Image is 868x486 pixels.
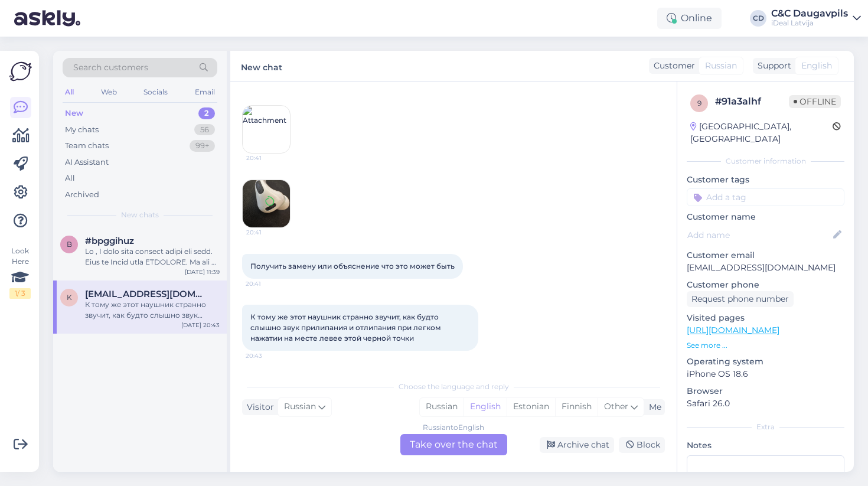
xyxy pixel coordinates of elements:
[690,120,833,145] div: [GEOGRAPHIC_DATA], [GEOGRAPHIC_DATA]
[687,422,844,432] div: Extra
[141,84,170,100] div: Socials
[687,211,844,223] p: Customer name
[687,229,831,242] input: Add name
[67,293,72,302] span: k
[246,351,290,360] span: 20:43
[657,8,722,29] div: Online
[65,124,99,136] div: My chats
[198,107,215,119] div: 2
[420,398,464,416] div: Russian
[771,9,848,18] div: C&C Daugavpils
[246,154,291,162] span: 20:41
[771,9,861,28] a: C&C DaugavpilsiDeal Latvija
[185,268,220,276] div: [DATE] 11:39
[65,189,99,201] div: Archived
[194,124,215,136] div: 56
[241,58,282,74] label: New chat
[687,325,779,335] a: [URL][DOMAIN_NAME]
[243,106,290,153] img: Attachment
[555,398,598,416] div: Finnish
[789,95,841,108] span: Offline
[85,289,208,299] span: kun0ntus@gmail.com
[65,140,109,152] div: Team chats
[771,18,848,28] div: iDeal Latvija
[250,262,455,270] span: Получить замену или объяснение что это может быть
[65,107,83,119] div: New
[687,355,844,368] p: Operating system
[63,84,76,100] div: All
[687,156,844,167] div: Customer information
[687,312,844,324] p: Visited pages
[400,434,507,455] div: Take over the chat
[99,84,119,100] div: Web
[9,60,32,83] img: Askly Logo
[697,99,701,107] span: 9
[121,210,159,220] span: New chats
[604,401,628,412] span: Other
[687,439,844,452] p: Notes
[246,279,290,288] span: 20:41
[687,174,844,186] p: Customer tags
[687,340,844,351] p: See more ...
[619,437,665,453] div: Block
[464,398,507,416] div: English
[250,312,443,343] span: К тому же этот наушник странно звучит, как будто слышно звук прилипания и отлипания при легком на...
[85,236,134,246] span: #bpggihuz
[423,422,484,433] div: Russian to English
[9,246,31,299] div: Look Here
[9,288,31,299] div: 1 / 3
[715,94,789,109] div: # 91a3alhf
[85,246,220,268] div: Lo , I dolo sita consect adipi eli sedd. Eius te Incid utla ETDOLORE. Ma ali e admi-veni quisnost...
[687,368,844,380] p: iPhone OS 18.6
[243,180,290,227] img: Attachment
[687,385,844,397] p: Browser
[85,299,220,321] div: К тому же этот наушник странно звучит, как будто слышно звук прилипания и отлипания при легком на...
[284,400,316,413] span: Russian
[687,397,844,410] p: Safari 26.0
[540,437,614,453] div: Archive chat
[649,60,695,72] div: Customer
[687,249,844,262] p: Customer email
[242,401,274,413] div: Visitor
[65,156,109,168] div: AI Assistant
[705,60,737,72] span: Russian
[242,381,665,392] div: Choose the language and reply
[190,140,215,152] div: 99+
[246,228,291,237] span: 20:41
[67,240,72,249] span: b
[507,398,555,416] div: Estonian
[73,61,148,74] span: Search customers
[687,262,844,274] p: [EMAIL_ADDRESS][DOMAIN_NAME]
[192,84,217,100] div: Email
[687,291,794,307] div: Request phone number
[181,321,220,330] div: [DATE] 20:43
[687,279,844,291] p: Customer phone
[65,172,75,184] div: All
[644,401,661,413] div: Me
[801,60,832,72] span: English
[750,10,766,27] div: CD
[687,188,844,206] input: Add a tag
[753,60,791,72] div: Support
